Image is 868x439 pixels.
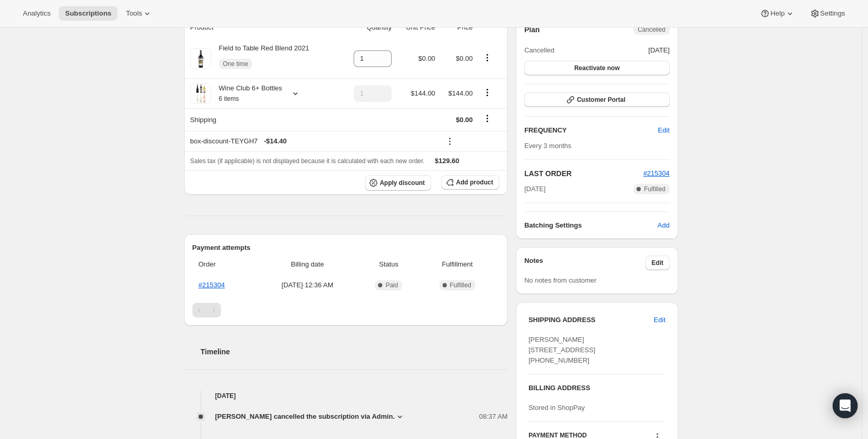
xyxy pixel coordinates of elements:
[524,24,540,35] h2: Plan
[17,6,57,21] button: Analytics
[649,45,670,56] span: [DATE]
[524,276,597,284] span: No notes from customer
[657,220,669,231] span: Add
[385,281,398,289] span: Paid
[524,61,669,75] button: Reactivate now
[201,347,508,357] h2: Timeline
[643,168,670,179] button: #215304
[652,122,676,139] button: Edit
[524,256,645,270] h3: Notes
[645,256,670,270] button: Edit
[524,168,643,179] h2: LAST ORDER
[456,55,473,62] span: $0.00
[638,25,665,34] span: Cancelled
[215,411,406,422] button: [PERSON_NAME] cancelled the subscription via Admin.
[219,95,239,102] small: 6 items
[23,9,50,18] span: Analytics
[448,89,473,97] span: $144.00
[264,136,287,147] span: - $14.40
[120,6,159,21] button: Tools
[438,16,476,39] th: Price
[190,136,435,147] div: box-discount-TEYGH7
[184,108,341,131] th: Shipping
[528,315,654,325] h3: SHIPPING ADDRESS
[259,259,356,270] span: Billing date
[643,169,670,177] a: #215304
[65,9,111,18] span: Subscriptions
[804,6,851,21] button: Settings
[479,87,496,98] button: Product actions
[418,55,435,62] span: $0.00
[524,184,546,194] span: [DATE]
[652,259,664,267] span: Edit
[190,157,425,165] span: Sales tax (if applicable) is not displayed because it is calculated with each new order.
[820,9,845,18] span: Settings
[192,253,256,276] th: Order
[654,315,665,325] span: Edit
[647,312,671,328] button: Edit
[365,175,431,191] button: Apply discount
[422,259,494,270] span: Fulfillment
[362,259,415,270] span: Status
[450,281,471,289] span: Fulfilled
[395,16,438,39] th: Unit Price
[524,92,669,107] button: Customer Portal
[126,9,142,18] span: Tools
[528,336,595,364] span: [PERSON_NAME] [STREET_ADDRESS] [PHONE_NUMBER]
[651,217,676,234] button: Add
[59,6,118,21] button: Subscriptions
[211,83,282,104] div: Wine Club 6+ Bottles
[770,9,784,18] span: Help
[456,178,493,187] span: Add product
[341,16,395,39] th: Quantity
[199,281,225,289] a: #215304
[184,391,508,401] h4: [DATE]
[479,411,508,422] span: 08:37 AM
[528,404,585,411] span: Stored in ShopPay
[577,96,625,104] span: Customer Portal
[435,157,459,165] span: $129.60
[528,383,665,393] h3: BILLING ADDRESS
[223,60,249,68] span: One time
[644,185,665,193] span: Fulfilled
[754,6,801,21] button: Help
[442,175,499,190] button: Add product
[411,89,435,97] span: $144.00
[380,179,425,187] span: Apply discount
[524,45,554,56] span: Cancelled
[259,280,356,290] span: [DATE] · 12:36 AM
[479,113,496,124] button: Shipping actions
[833,393,858,418] div: Open Intercom Messenger
[215,411,395,422] span: [PERSON_NAME] cancelled the subscription via Admin.
[192,303,500,317] nav: Pagination
[184,16,341,39] th: Product
[211,43,309,74] div: Field to Table Red Blend 2021
[524,142,571,150] span: Every 3 months
[658,125,669,136] span: Edit
[479,52,496,63] button: Product actions
[456,116,473,124] span: $0.00
[524,125,658,136] h2: FREQUENCY
[574,64,619,72] span: Reactivate now
[192,243,500,253] h2: Payment attempts
[524,220,657,231] h6: Batching Settings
